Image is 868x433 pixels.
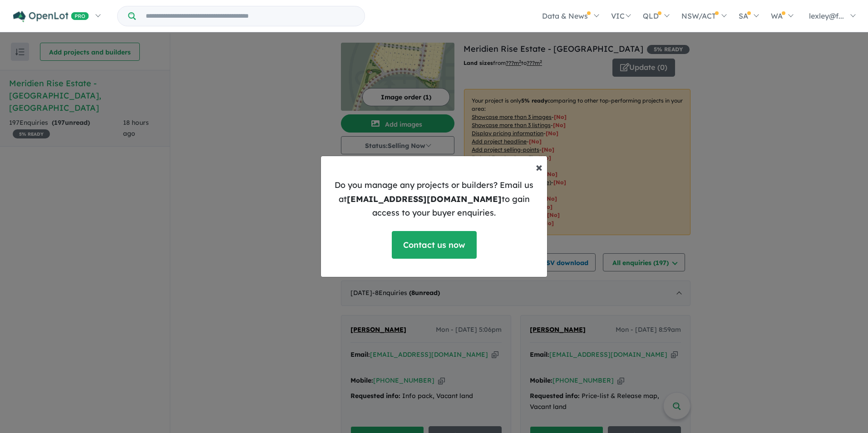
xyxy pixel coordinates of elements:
[328,178,540,220] p: Do you manage any projects or builders? Email us at to gain access to your buyer enquiries.
[536,159,542,175] span: ×
[392,231,477,259] a: Contact us now
[809,11,844,20] span: lexley@f...
[13,11,89,22] img: Openlot PRO Logo White
[347,194,502,204] b: [EMAIL_ADDRESS][DOMAIN_NAME]
[138,6,363,26] input: Try estate name, suburb, builder or developer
